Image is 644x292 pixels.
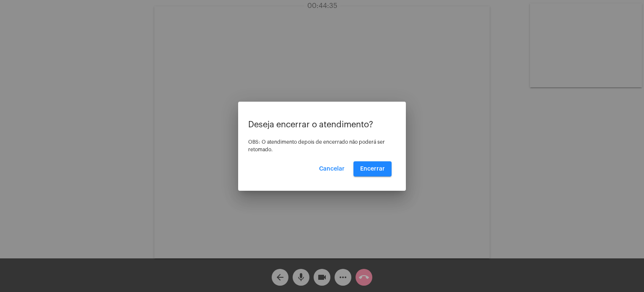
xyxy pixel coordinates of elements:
[248,120,396,129] p: Deseja encerrar o atendimento?
[248,139,385,152] span: OBS: O atendimento depois de encerrado não poderá ser retomado.
[312,161,351,176] button: Cancelar
[319,166,345,172] span: Cancelar
[353,161,392,176] button: Encerrar
[360,166,385,172] span: Encerrar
